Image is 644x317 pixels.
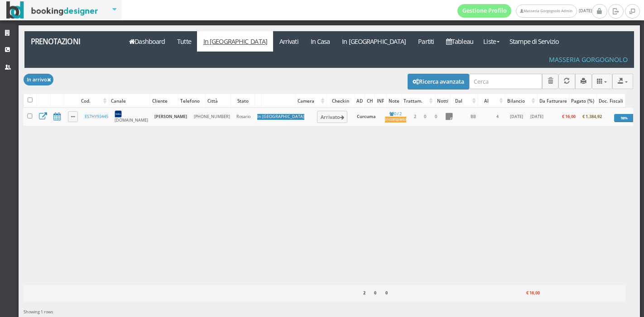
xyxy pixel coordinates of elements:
button: Export [612,74,633,89]
td: 0 [430,108,442,126]
b: [PERSON_NAME] [154,114,187,119]
td: 0 [420,108,430,126]
div: INF [375,95,386,107]
td: Rosario [233,108,254,126]
h4: Masseria Gorgognolo [549,56,628,63]
img: BookingDesigner.com [6,1,98,19]
div: Trattam. [402,95,435,107]
div: Cod. [79,95,109,107]
div: Dal [451,95,478,107]
img: 7STAjs-WNfZHmYllyLag4gdhmHm8JrbmzVrznejwAeLEbpu0yDt-GlJaDipzXAZBN18=w300 [115,110,122,118]
div: Pagato (%) [569,95,596,107]
td: BB [457,108,490,126]
b: € 16,00 [562,114,576,119]
button: Aggiorna [558,74,575,89]
div: AD [355,95,365,107]
td: [DOMAIN_NAME] [111,108,151,126]
b: Curcuma [357,114,375,119]
div: CH [365,95,375,107]
div: Bilancio [505,95,537,107]
a: 0 / 2Incompleto [385,111,406,123]
td: 4 [490,108,505,126]
a: Prenotazioni [24,31,118,52]
a: Tableau [440,31,480,52]
span: [DATE] [457,4,592,18]
div: Checkin [327,95,354,107]
td: [DATE] [505,108,527,126]
div: Notti [435,95,450,107]
div: € 16,00 [509,288,541,299]
input: Cerca [469,74,542,89]
button: Ricerca avanzata [408,74,469,89]
b: 0 [374,290,376,296]
a: In [GEOGRAPHIC_DATA] [336,31,412,52]
div: Incompleto [385,117,406,123]
a: ES7HY93445 [85,114,108,119]
a: Stampe di Servizio [504,31,565,52]
a: Partiti [412,31,440,52]
div: Note [387,95,401,107]
a: Dashboard [123,31,171,52]
div: Camera [296,95,327,107]
div: Canale [109,95,150,107]
div: Stato [231,95,255,107]
span: Showing 1 rows [24,309,53,315]
div: In [GEOGRAPHIC_DATA] [257,114,304,120]
button: In arrivo [24,74,53,85]
div: Telefono [178,95,205,107]
button: Arrivato [317,111,347,123]
a: Masseria Gorgognolo Admin [516,5,577,18]
a: Gestione Profilo [457,4,512,18]
td: [PHONE_NUMBER] [191,108,233,126]
b: 2 [363,290,365,296]
a: In Casa [304,31,336,52]
div: Da Fatturare [538,95,569,107]
td: [DATE] [527,108,547,126]
div: Cliente [150,95,178,107]
a: Liste [479,31,503,52]
div: 98% [614,114,634,122]
b: 0 [385,290,388,296]
a: Tutte [171,31,197,52]
div: Città [206,95,231,107]
a: In [GEOGRAPHIC_DATA] [197,31,273,52]
div: Al [478,95,505,107]
td: 2 [410,108,420,126]
div: Doc. Fiscali [597,95,625,107]
a: Arrivati [273,31,304,52]
b: € 1.384,92 [582,114,602,119]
